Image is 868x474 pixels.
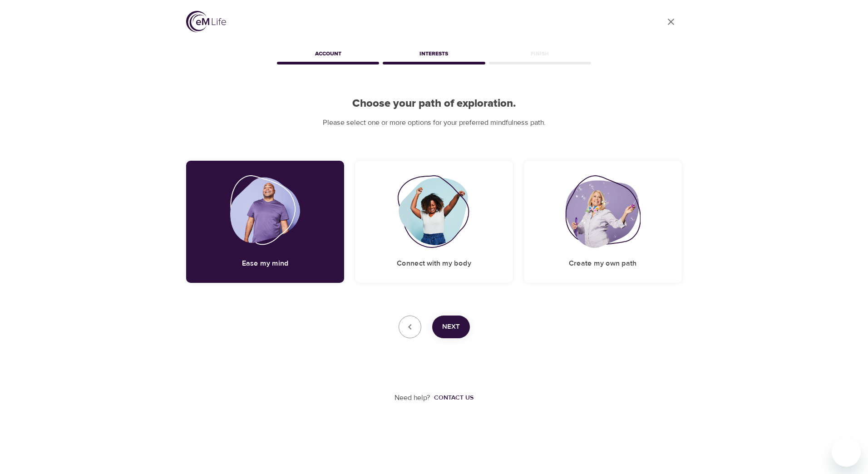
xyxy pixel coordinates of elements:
div: Create my own pathCreate my own path [524,161,682,283]
button: Next [432,316,470,338]
span: Next [442,321,460,333]
h5: Ease my mind [242,259,289,268]
a: close [660,11,682,33]
p: Need help? [395,393,430,403]
img: Ease my mind [230,175,301,248]
div: Ease my mindEase my mind [186,161,344,283]
h5: Create my own path [569,259,636,268]
iframe: Button to launch messaging window [832,438,861,467]
img: logo [186,11,226,32]
img: Create my own path [565,175,641,248]
p: Please select one or more options for your preferred mindfulness path. [186,118,682,128]
a: Contact us [430,393,473,402]
div: Contact us [434,393,473,402]
img: Connect with my body [397,175,471,248]
h5: Connect with my body [397,259,471,268]
div: Connect with my bodyConnect with my body [355,161,513,283]
h2: Choose your path of exploration. [186,97,682,110]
